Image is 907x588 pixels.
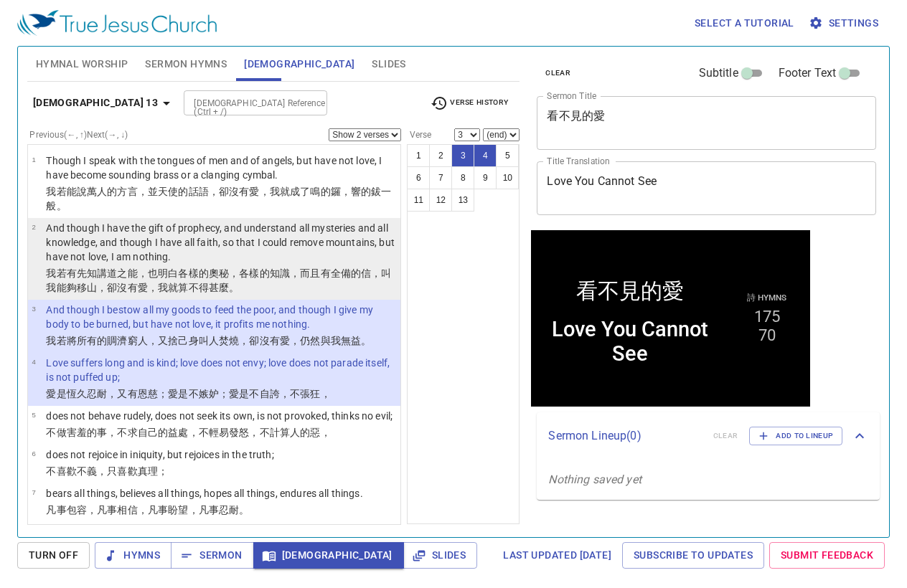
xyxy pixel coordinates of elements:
input: Type Bible Reference [188,95,299,111]
wg26: ，仍然與我無 [290,335,371,346]
wg3450: 身 [189,335,372,346]
wg3114: ，又有恩慈 [107,388,330,399]
wg93: ，只 [97,465,168,477]
wg2545: ，卻 [239,335,371,346]
wg5448: ， [321,388,331,399]
p: 凡事 [46,503,362,517]
span: [DEMOGRAPHIC_DATA] [265,546,393,564]
wg3956: 的奧秘 [46,267,391,293]
button: Verse History [422,93,517,114]
span: Footer Text [779,65,837,82]
wg3956: 忍耐 [219,504,249,516]
button: 10 [496,166,519,189]
button: 7 [429,166,452,189]
span: 4 [32,358,35,366]
span: Last updated [DATE] [503,546,611,564]
span: Hymns [106,546,160,564]
wg5623: 。 [361,335,371,346]
button: Settings [806,10,884,37]
span: 5 [32,411,35,419]
wg3756: 嫉妒 [199,388,331,399]
span: 1 [32,156,35,163]
p: 我若 [46,333,396,348]
wg4394: 之能，也 [46,267,391,293]
textarea: Love You Cannot See [547,174,866,201]
wg3756: 計算 [270,427,331,438]
button: 6 [407,166,430,189]
button: Add to Lineup [749,427,842,445]
wg2556: ， [321,427,331,438]
wg444: 的方言 [46,186,391,212]
wg807: 的事，不 [87,427,331,438]
wg26: 是恆久忍耐 [57,388,331,399]
wg3756: 輕易發怒 [209,427,331,438]
textarea: 看不見的愛 [547,109,866,136]
wg5541: ；愛 [158,388,331,399]
wg3735: ，卻 [97,282,239,293]
wg2980: ，並 [46,186,391,212]
span: Slides [415,546,466,564]
button: Sermon [171,542,253,569]
wg5595: 窮人，又 [128,335,372,346]
button: 5 [496,144,519,167]
wg1161: 沒 [260,335,372,346]
p: 我若 [46,266,396,295]
wg3179: 山 [87,282,239,293]
span: Hymnal Worship [36,55,128,73]
wg2532: 捨 [168,335,371,346]
wg3956: 相信 [117,504,249,516]
wg1161: 沒 [117,282,239,293]
wg1437: 能說 [46,186,391,212]
wg3956: 盼望 [168,504,249,516]
button: 8 [451,166,474,189]
wg4796: 真理 [138,465,168,477]
p: And though I bestow all my goods to feed the poor, and though I give my body to be burned, but ha... [46,303,396,331]
button: Select a tutorial [689,10,800,37]
span: Verse History [431,95,508,112]
button: 12 [429,189,452,212]
wg1437: 將所有 [67,335,372,346]
wg1161: 喜歡 [117,465,168,477]
wg5620: 我能夠移 [46,282,239,293]
button: Hymns [95,542,171,569]
wg1438: 益處，不 [168,427,330,438]
wg5278: 。 [239,504,249,516]
wg32: 的話語，卻 [46,186,391,212]
p: And though I have the gift of prophecy, and understand all mysteries and all knowledge, and thoug... [46,221,396,264]
wg2532: 明白 [46,267,391,293]
wg3756: 張狂 [300,388,330,399]
wg5463: 不義 [77,465,168,477]
wg5463: 喜歡 [57,465,169,477]
wg3049: 人的惡 [290,427,331,438]
p: does not behave rudely, does not seek its own, is not provoked, thinks no evil; [46,409,393,423]
wg3756: 求 [128,427,331,438]
wg3860: 己 [178,335,371,346]
span: Add to Lineup [758,430,833,442]
a: Subscribe to Updates [622,542,764,569]
wg3956: 的賙濟 [97,335,371,346]
wg26: ，我就算 [148,282,239,293]
button: 13 [451,189,474,212]
button: 4 [474,144,497,167]
span: Slides [372,55,405,73]
button: 11 [407,189,430,212]
wg3756: 自誇 [260,388,331,399]
p: 愛 [46,387,396,401]
span: 2 [32,223,35,231]
p: Though I speak with the tongues of men and of angels, but have not love, I have become sounding b... [46,153,396,182]
button: clear [537,65,579,82]
i: Nothing saved yet [548,473,642,486]
wg4983: 人焚燒 [209,335,371,346]
wg2980: 萬人 [46,186,391,212]
p: 不 [46,464,273,478]
span: 3 [32,305,35,313]
wg3756: 做害羞 [57,427,331,438]
button: 9 [474,166,497,189]
button: 1 [407,144,430,167]
wg4100: ，凡事 [138,504,250,516]
wg4068: ，不 [280,388,331,399]
wg26: 是不 [239,388,330,399]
